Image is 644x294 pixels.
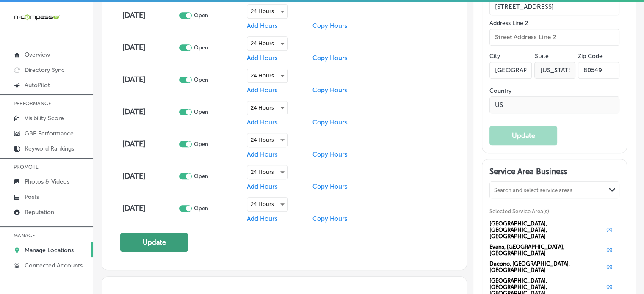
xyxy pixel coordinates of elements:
span: Add Hours [247,183,278,190]
button: (X) [604,226,615,233]
h4: [DATE] [122,139,177,148]
label: Zip Code [578,52,603,60]
p: Manage Locations [25,247,74,254]
div: 24 Hours [247,198,287,211]
p: Reputation [25,209,54,216]
span: Dacono, [GEOGRAPHIC_DATA], [GEOGRAPHIC_DATA] [489,261,604,273]
span: [GEOGRAPHIC_DATA], [GEOGRAPHIC_DATA], [GEOGRAPHIC_DATA] [489,220,604,239]
p: Connected Accounts [25,262,83,269]
span: Add Hours [247,151,278,158]
span: Add Hours [247,86,278,94]
h4: [DATE] [122,107,177,116]
input: Street Address Line 2 [489,29,619,46]
h4: [DATE] [122,171,177,181]
p: Open [193,109,208,115]
div: 24 Hours [247,69,287,82]
img: 660ab0bf-5cc7-4cb8-ba1c-48b5ae0f18e60NCTV_CLogo_TV_Black_-500x88.png [14,13,60,21]
div: 24 Hours [247,5,287,18]
span: Copy Hours [312,215,348,223]
span: Copy Hours [312,151,348,158]
p: Open [193,12,208,19]
p: Open [193,205,208,212]
h4: [DATE] [122,43,177,52]
button: (X) [604,283,615,290]
button: Update [489,126,557,145]
div: 24 Hours [247,133,287,147]
input: Zip Code [578,62,619,79]
p: Open [193,44,208,51]
p: Keyword Rankings [25,145,74,152]
p: Visibility Score [25,115,64,122]
span: Add Hours [247,22,278,30]
p: Posts [25,193,39,201]
p: Overview [25,51,50,58]
p: Photos & Videos [25,178,69,185]
div: 24 Hours [247,37,287,50]
button: (X) [604,264,615,270]
span: Add Hours [247,215,278,223]
span: Add Hours [247,118,278,126]
span: Copy Hours [312,118,348,126]
button: (X) [604,247,615,253]
div: Search and select service areas [494,187,572,193]
span: Copy Hours [312,22,348,30]
p: Open [193,173,208,179]
h4: [DATE] [122,203,177,213]
p: Open [193,77,208,83]
span: Evans, [GEOGRAPHIC_DATA], [GEOGRAPHIC_DATA] [489,244,604,256]
p: GBP Performance [25,130,74,137]
span: Copy Hours [312,86,348,94]
h3: Service Area Business [489,167,619,179]
span: Selected Service Area(s) [489,208,549,214]
p: AutoPilot [25,82,50,89]
input: City [489,62,532,79]
h4: [DATE] [122,75,177,84]
button: Update [120,233,188,252]
label: State [534,52,548,60]
label: Country [489,87,619,94]
label: Address Line 2 [489,19,619,27]
input: Country [489,96,619,113]
div: 24 Hours [247,101,287,115]
p: Open [193,141,208,147]
span: Copy Hours [312,54,348,62]
input: NY [534,62,575,79]
span: Copy Hours [312,183,348,190]
span: Add Hours [247,54,278,62]
label: City [489,52,500,60]
h4: [DATE] [122,11,177,20]
p: Directory Sync [25,66,65,74]
div: 24 Hours [247,165,287,179]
